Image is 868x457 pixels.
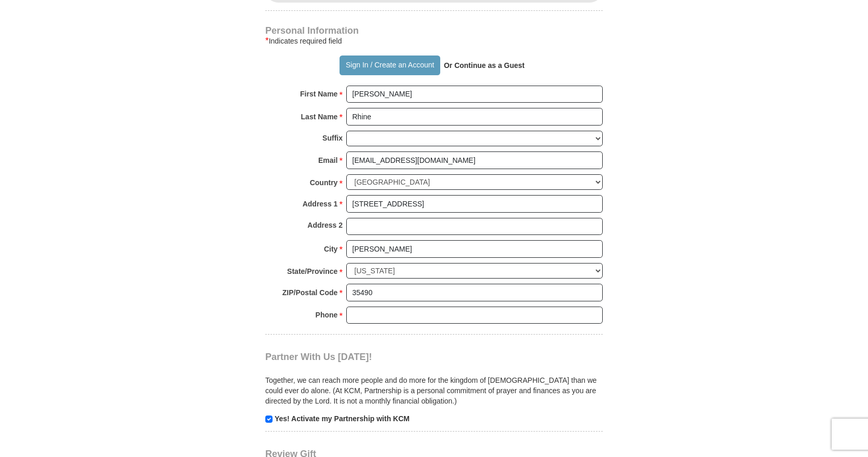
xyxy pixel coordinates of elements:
[444,61,525,70] strong: Or Continue as a Guest
[265,352,372,362] span: Partner With Us [DATE]!
[322,131,343,145] strong: Suffix
[282,285,338,300] strong: ZIP/Postal Code
[303,197,338,211] strong: Address 1
[310,175,338,190] strong: Country
[324,242,337,256] strong: City
[340,56,440,75] button: Sign In / Create an Account
[300,87,337,101] strong: First Name
[287,264,337,279] strong: State/Province
[316,308,338,322] strong: Phone
[301,109,338,124] strong: Last Name
[307,218,343,232] strong: Address 2
[265,35,603,47] div: Indicates required field
[318,153,337,168] strong: Email
[265,26,603,35] h4: Personal Information
[265,375,603,406] p: Together, we can reach more people and do more for the kingdom of [DEMOGRAPHIC_DATA] than we coul...
[275,414,410,423] strong: Yes! Activate my Partnership with KCM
